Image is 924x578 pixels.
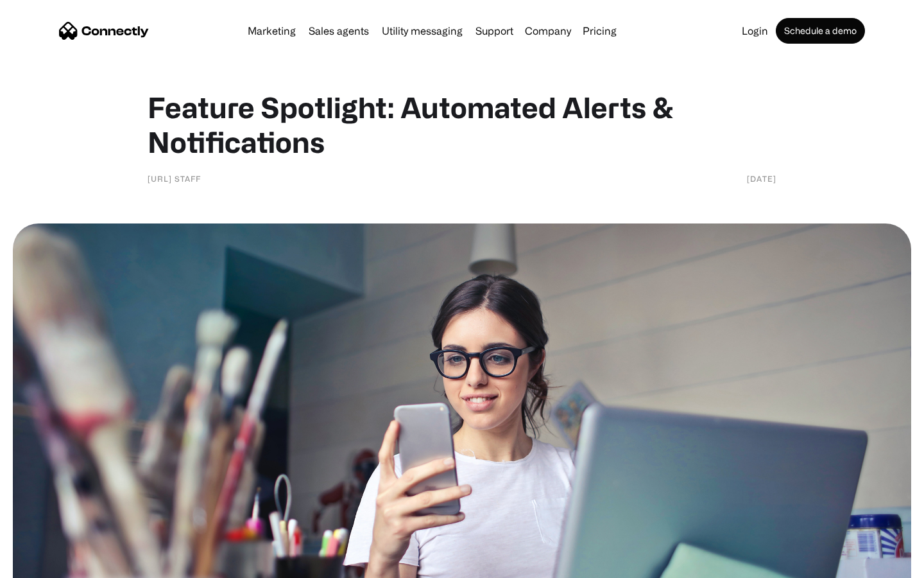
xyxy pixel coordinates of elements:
a: Sales agents [304,26,374,36]
a: Utility messaging [377,26,468,36]
div: Company [525,22,571,40]
div: [URL] staff [148,172,201,185]
ul: Language list [26,556,77,574]
a: Marketing [243,26,301,36]
a: Pricing [577,26,622,36]
a: Login [737,26,773,36]
div: [DATE] [747,172,776,185]
div: Company [521,22,575,40]
aside: Language selected: English [13,556,77,574]
a: home [59,21,149,40]
a: Support [470,26,518,36]
h1: Feature Spotlight: Automated Alerts & Notifications [148,90,776,159]
a: Schedule a demo [776,18,865,44]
